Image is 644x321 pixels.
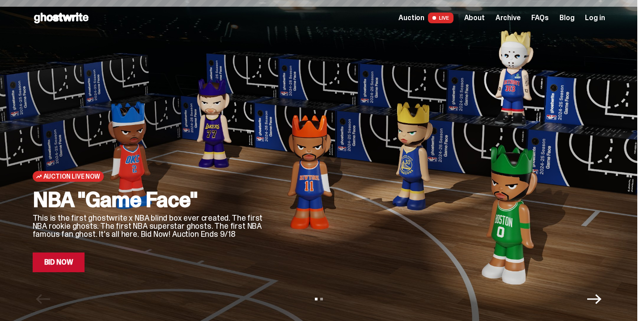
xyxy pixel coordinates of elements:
button: Next [587,292,602,306]
a: FAQs [531,14,549,21]
button: View slide 1 [315,298,318,300]
button: View slide 2 [320,298,323,300]
a: Bid Now [33,253,85,272]
a: Auction LIVE [398,13,453,23]
a: Log in [585,14,605,21]
span: Auction Live Now [43,173,100,180]
h2: NBA "Game Face" [33,189,265,210]
span: Auction [398,14,424,21]
a: Blog [559,14,574,21]
p: This is the first ghostwrite x NBA blind box ever created. The first NBA rookie ghosts. The first... [33,214,265,238]
a: Archive [496,14,521,21]
span: LIVE [428,13,453,23]
a: About [464,14,485,21]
